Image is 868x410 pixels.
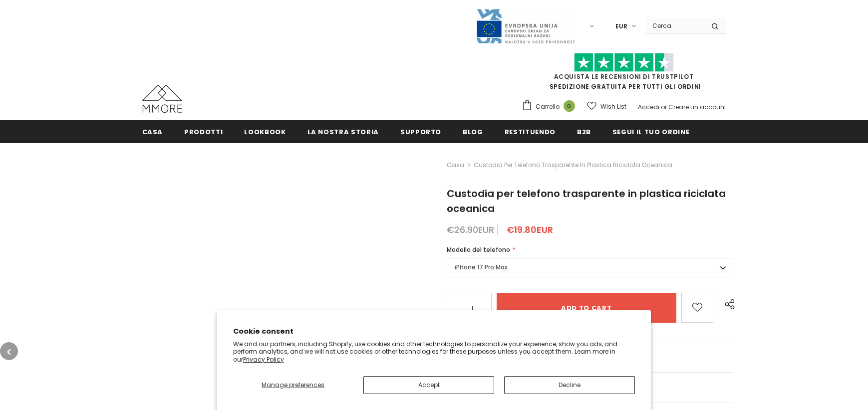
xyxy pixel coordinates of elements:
[307,127,379,137] span: La nostra storia
[142,85,182,113] img: Casi MMORE
[638,103,659,111] a: Accedi
[536,102,560,112] span: Carrello
[184,127,223,137] span: Prodotti
[476,21,576,30] a: Javni Razpis
[646,18,704,33] input: Search Site
[243,355,284,364] a: Privacy Policy
[600,102,626,112] span: Wish List
[522,99,580,114] a: Carrello 0
[363,376,494,394] button: Accept
[507,223,553,236] span: €19.80EUR
[307,120,379,143] a: La nostra storia
[262,381,324,389] span: Manage preferences
[505,127,556,137] span: Restituendo
[142,127,163,137] span: Casa
[668,103,726,111] a: Creare un account
[661,103,667,111] span: or
[233,340,635,364] p: We and our partners, including Shopify, use cookies and other technologies to personalize your ex...
[447,258,734,277] label: iPhone 17 Pro Max
[574,53,674,72] img: Fidati di Pilot Stars
[400,120,441,143] a: supporto
[522,57,726,91] span: SPEDIZIONE GRATUITA PER TUTTI GLI ORDINI
[497,293,676,323] input: Add to cart
[615,21,627,31] span: EUR
[142,120,163,143] a: Casa
[612,120,689,143] a: Segui il tuo ordine
[447,187,726,215] span: Custodia per telefono trasparente in plastica riciclata oceanica
[463,120,483,143] a: Blog
[505,120,556,143] a: Restituendo
[554,72,694,81] a: Acquista le recensioni di TrustPilot
[612,127,689,137] span: Segui il tuo ordine
[474,159,672,171] span: Custodia per telefono trasparente in plastica riciclata oceanica
[447,223,494,236] span: €26.90EUR
[244,127,286,137] span: Lookbook
[184,120,223,143] a: Prodotti
[447,159,464,171] a: Casa
[564,100,575,112] span: 0
[476,8,576,44] img: Javni Razpis
[463,127,483,137] span: Blog
[587,98,626,115] a: Wish List
[447,245,510,254] span: Modello del telefono
[233,326,635,337] h2: Cookie consent
[400,127,441,137] span: supporto
[577,127,591,137] span: B2B
[244,120,286,143] a: Lookbook
[233,376,353,394] button: Manage preferences
[504,376,635,394] button: Decline
[577,120,591,143] a: B2B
